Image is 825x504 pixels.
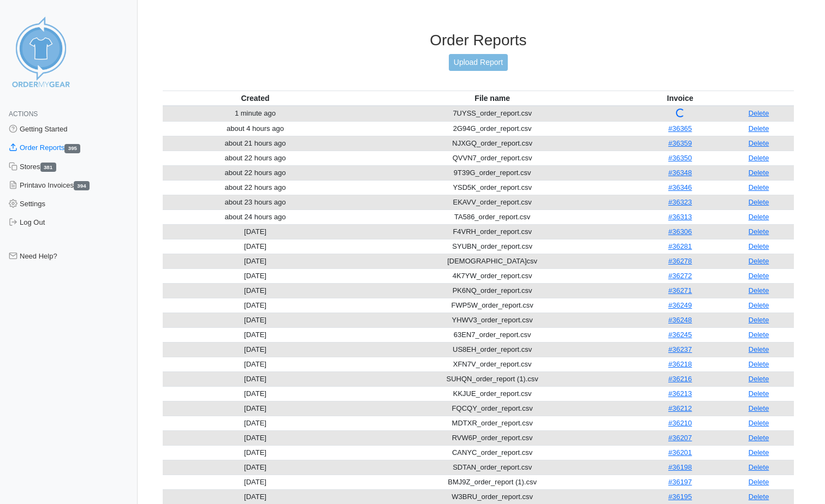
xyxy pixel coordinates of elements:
[637,91,723,106] th: Invoice
[749,345,769,353] a: Delete
[163,489,348,504] td: [DATE]
[163,475,348,489] td: [DATE]
[348,313,637,327] td: YHWV3_order_report.csv
[163,224,348,239] td: [DATE]
[749,124,769,133] a: Delete
[74,181,90,190] span: 394
[348,371,637,386] td: SUHQN_order_report (1).csv
[163,416,348,430] td: [DATE]
[348,416,637,430] td: MDTXR_order_report.csv
[64,144,80,153] span: 395
[163,195,348,209] td: about 23 hours ago
[163,151,348,165] td: about 22 hours ago
[348,121,637,136] td: 2G94G_order_report.csv
[163,239,348,254] td: [DATE]
[348,489,637,504] td: W3BRU_order_report.csv
[668,154,692,162] a: #36350
[163,313,348,327] td: [DATE]
[749,242,769,250] a: Delete
[668,169,692,177] a: #36348
[163,460,348,475] td: [DATE]
[348,106,637,122] td: 7UYSS_order_report.csv
[668,227,692,236] a: #36306
[668,478,692,486] a: #36197
[749,169,769,177] a: Delete
[348,239,637,254] td: SYUBN_order_report.csv
[348,430,637,445] td: RVW6P_order_report.csv
[40,163,56,172] span: 381
[668,286,692,295] a: #36271
[668,301,692,309] a: #36249
[749,139,769,147] a: Delete
[749,331,769,339] a: Delete
[668,331,692,339] a: #36245
[163,298,348,313] td: [DATE]
[348,342,637,357] td: US8EH_order_report.csv
[749,154,769,162] a: Delete
[749,375,769,383] a: Delete
[668,257,692,265] a: #36278
[348,283,637,298] td: PK6NQ_order_report.csv
[348,475,637,489] td: BMJ9Z_order_report (1).csv
[348,91,637,106] th: File name
[749,478,769,486] a: Delete
[749,272,769,280] a: Delete
[749,448,769,457] a: Delete
[749,286,769,295] a: Delete
[668,139,692,147] a: #36359
[163,254,348,268] td: [DATE]
[668,213,692,221] a: #36313
[163,386,348,401] td: [DATE]
[668,404,692,412] a: #36212
[163,371,348,386] td: [DATE]
[668,183,692,191] a: #36346
[749,463,769,471] a: Delete
[668,419,692,427] a: #36210
[749,183,769,191] a: Delete
[348,445,637,460] td: CANYC_order_report.csv
[749,434,769,442] a: Delete
[348,268,637,283] td: 4K7YW_order_report.csv
[749,198,769,206] a: Delete
[668,198,692,206] a: #36323
[348,460,637,475] td: SDTAN_order_report.csv
[163,430,348,445] td: [DATE]
[348,401,637,416] td: FQCQY_order_report.csv
[668,360,692,368] a: #36218
[163,283,348,298] td: [DATE]
[163,445,348,460] td: [DATE]
[348,224,637,239] td: F4VRH_order_report.csv
[668,463,692,471] a: #36198
[449,54,508,71] a: Upload Report
[668,272,692,280] a: #36272
[668,345,692,353] a: #36237
[749,227,769,236] a: Delete
[163,209,348,224] td: about 24 hours ago
[348,357,637,371] td: XFN7V_order_report.csv
[163,268,348,283] td: [DATE]
[749,301,769,309] a: Delete
[668,375,692,383] a: #36216
[163,121,348,136] td: about 4 hours ago
[668,448,692,457] a: #36201
[749,493,769,501] a: Delete
[163,401,348,416] td: [DATE]
[9,110,38,118] span: Actions
[348,298,637,313] td: FWP5W_order_report.csv
[163,106,348,122] td: 1 minute ago
[668,124,692,133] a: #36365
[348,180,637,195] td: YSD5K_order_report.csv
[668,389,692,398] a: #36213
[749,389,769,398] a: Delete
[749,404,769,412] a: Delete
[163,91,348,106] th: Created
[348,327,637,342] td: 63EN7_order_report.csv
[348,254,637,268] td: [DEMOGRAPHIC_DATA]csv
[163,165,348,180] td: about 22 hours ago
[749,109,769,117] a: Delete
[348,136,637,151] td: NJXGQ_order_report.csv
[163,31,794,50] h3: Order Reports
[668,316,692,324] a: #36248
[749,257,769,265] a: Delete
[163,327,348,342] td: [DATE]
